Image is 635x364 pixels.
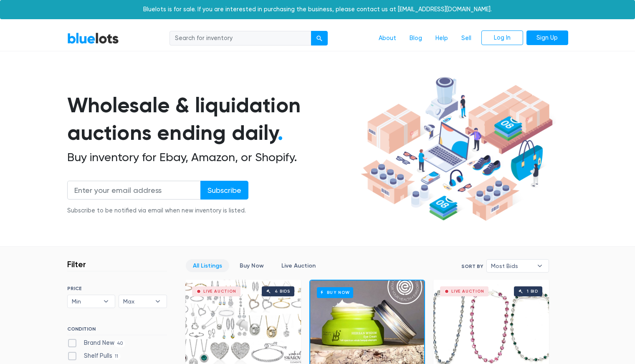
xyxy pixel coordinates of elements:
a: Sell [455,30,478,46]
a: BlueLots [67,32,119,44]
a: About [372,30,403,46]
span: 11 [112,353,121,360]
input: Enter your email address [67,181,201,200]
span: Most Bids [491,260,533,272]
h6: CONDITION [67,326,167,335]
a: Blog [403,30,429,46]
img: hero-ee84e7d0318cb26816c560f6b4441b76977f77a177738b4e94f68c95b2b83dbb.png [358,73,556,225]
span: 40 [114,340,126,347]
label: Sort By [461,263,483,270]
div: Live Auction [451,289,484,293]
div: Live Auction [203,289,236,293]
label: Shelf Pulls [67,351,121,361]
a: Sign Up [526,30,568,45]
div: Subscribe to be notified via email when new inventory is listed. [67,206,248,215]
a: Buy Now [233,259,271,272]
h6: Buy Now [317,287,353,298]
b: ▾ [531,260,549,272]
h3: Filter [67,259,86,269]
input: Search for inventory [170,31,311,46]
div: 1 bid [527,289,538,293]
label: Brand New [67,339,126,348]
span: . [278,120,283,145]
a: Log In [481,30,523,45]
h2: Buy inventory for Ebay, Amazon, or Shopify. [67,150,358,164]
input: Subscribe [200,181,248,200]
b: ▾ [97,295,115,308]
b: ▾ [149,295,167,308]
a: Live Auction [274,259,323,272]
span: Max [123,295,151,308]
h6: PRICE [67,286,167,291]
div: 4 bids [275,289,290,293]
a: Help [429,30,455,46]
h1: Wholesale & liquidation auctions ending daily [67,91,358,147]
a: All Listings [186,259,229,272]
span: Min [72,295,99,308]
